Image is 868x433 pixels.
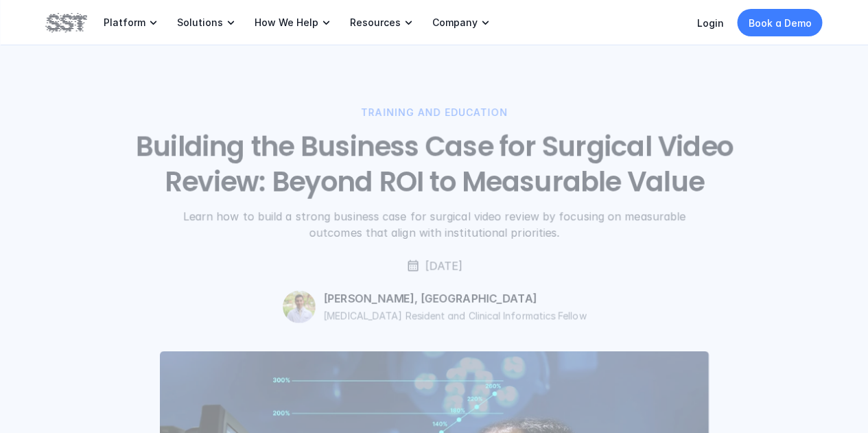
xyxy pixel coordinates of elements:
[177,16,223,29] p: Solutions
[432,16,478,29] p: Company
[425,257,462,274] p: [DATE]
[361,105,508,120] p: TRAINING AND EDUCATION
[282,290,315,323] img: Joshua Villarreal, MD headshot
[738,9,823,36] a: Book a Demo
[124,128,745,200] h1: Building the Business Case for Surgical Video Review: Beyond ROI to Measurable Value
[350,16,401,29] p: Resources
[255,16,318,29] p: How We Help
[323,292,537,306] p: [PERSON_NAME], [GEOGRAPHIC_DATA]
[104,16,145,29] p: Platform
[697,17,724,29] a: Login
[749,16,812,30] p: Book a Demo
[323,308,586,323] p: [MEDICAL_DATA] Resident and Clinical Informatics Fellow
[46,11,87,34] img: SST logo
[162,208,705,241] p: Learn how to build a strong business case for surgical video review by focusing on measurable out...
